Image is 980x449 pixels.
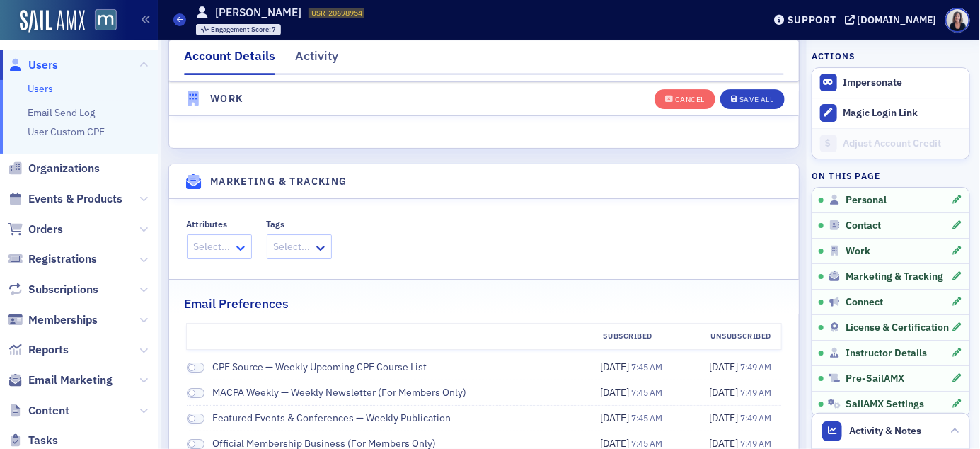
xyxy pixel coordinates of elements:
div: 7 [211,26,277,34]
span: off [187,388,205,399]
h4: Marketing & Tracking [210,174,347,189]
a: Email Send Log [28,106,95,119]
span: off [187,363,205,373]
div: MACPA Weekly — Weekly Newsletter (for members only) [212,386,466,399]
h4: On this page [812,169,970,182]
div: Tags [267,219,285,229]
button: [DOMAIN_NAME] [845,15,942,25]
div: CPE Source — Weekly Upcoming CPE Course List [212,360,427,374]
a: Tasks [8,433,58,448]
a: Orders [8,222,63,237]
span: Personal [846,194,887,207]
h1: [PERSON_NAME] [215,5,301,21]
a: Organizations [8,161,100,176]
span: Tasks [28,433,58,448]
span: Memberships [28,312,98,328]
img: SailAMX [20,10,85,33]
span: Contact [846,220,881,232]
div: Magic Login Link [843,107,962,120]
h2: Email Preferences [184,295,289,313]
a: Reports [8,342,69,358]
img: SailAMX [95,9,117,31]
span: Activity & Notes [850,424,922,438]
span: Email Marketing [28,373,113,388]
a: Content [8,403,69,419]
a: Users [28,82,53,95]
span: License & Certification [846,322,949,334]
span: off [187,414,205,424]
span: Registrations [28,251,97,267]
span: [DATE] [709,411,740,424]
div: Adjust Account Credit [843,137,962,150]
span: Profile [945,8,970,33]
a: Email Marketing [8,373,113,388]
span: 7:49 AM [740,438,771,449]
div: Cancel [675,96,705,103]
span: [DATE] [600,386,631,399]
span: Organizations [28,161,100,176]
button: Impersonate [843,76,903,89]
span: 7:49 AM [740,361,771,373]
h4: Actions [812,50,855,62]
span: [DATE] [709,360,740,373]
div: Attributes [187,219,228,229]
h4: Work [210,91,243,106]
button: Cancel [655,89,715,108]
span: Orders [28,222,63,237]
span: 7:45 AM [631,361,662,373]
button: Save All [720,89,784,108]
span: 7:45 AM [631,438,662,449]
span: Events & Products [28,191,122,207]
span: Connect [846,296,883,309]
span: 7:49 AM [740,412,771,424]
span: SailAMX Settings [846,398,924,411]
span: Pre-SailAMX [846,373,904,385]
div: Engagement Score: 7 [196,24,282,35]
a: User Custom CPE [28,125,105,138]
div: Activity [295,47,338,73]
span: USR-20698954 [311,8,362,18]
div: Featured Events & Conferences — Weekly Publication [212,411,451,425]
div: Unsubscribed [662,331,781,342]
span: [DATE] [709,386,740,399]
span: Engagement Score : [211,25,272,34]
a: Memberships [8,312,98,328]
a: Adjust Account Credit [812,128,969,159]
span: Users [28,57,58,73]
div: Account Details [184,47,275,75]
div: Save All [739,96,773,103]
a: Subscriptions [8,282,98,297]
span: [DATE] [600,360,631,373]
span: 7:45 AM [631,387,662,398]
span: Content [28,403,69,419]
div: Subscribed [543,331,662,342]
span: Work [846,245,870,258]
span: 7:49 AM [740,387,771,398]
span: Reports [28,342,69,358]
span: Instructor Details [846,347,927,360]
a: Registrations [8,251,97,267]
button: Magic Login Link [812,98,969,128]
div: Support [788,13,836,26]
span: Marketing & Tracking [846,271,943,283]
a: Events & Products [8,191,122,207]
span: [DATE] [600,411,631,424]
div: [DOMAIN_NAME] [858,13,937,26]
a: View Homepage [85,9,117,33]
span: 7:45 AM [631,412,662,424]
span: Subscriptions [28,282,98,297]
a: Users [8,57,58,73]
